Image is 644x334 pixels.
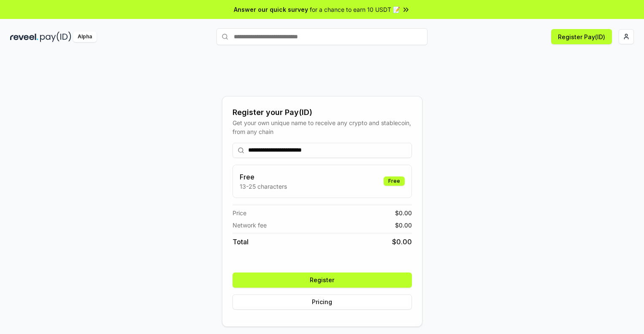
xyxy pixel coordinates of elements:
[310,5,400,14] span: for a chance to earn 10 USDT 📝
[40,32,71,42] img: pay_id
[73,32,97,42] div: Alpha
[240,182,287,191] p: 13-25 characters
[392,237,412,247] span: $ 0.00
[395,221,412,230] span: $ 0.00
[395,208,412,217] span: $ 0.00
[233,221,267,230] span: Network fee
[233,237,249,247] span: Total
[234,5,308,14] span: Answer our quick survey
[384,176,405,186] div: Free
[233,118,412,136] div: Get your own unique name to receive any crypto and stablecoin, from any chain
[233,208,246,217] span: Price
[10,32,38,42] img: reveel_dark
[233,294,412,310] button: Pricing
[551,29,612,44] button: Register Pay(ID)
[233,273,412,288] button: Register
[233,107,412,118] div: Register your Pay(ID)
[240,172,287,182] h3: Free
